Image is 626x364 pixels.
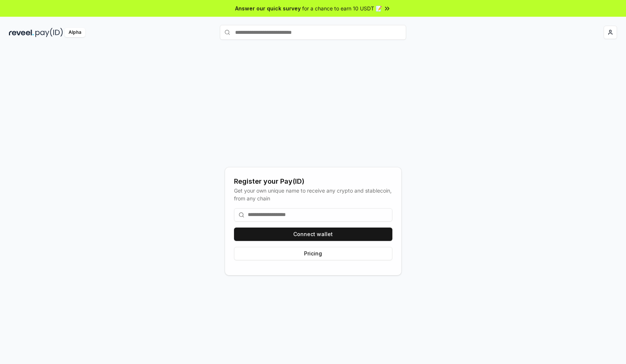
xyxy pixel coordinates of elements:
[234,176,392,187] div: Register your Pay(ID)
[234,187,392,202] div: Get your own unique name to receive any crypto and stablecoin, from any chain
[302,4,382,12] span: for a chance to earn 10 USDT 📝
[35,28,63,37] img: pay_id
[234,228,392,241] button: Connect wallet
[234,247,392,260] button: Pricing
[235,4,301,12] span: Answer our quick survey
[9,28,34,37] img: reveel_dark
[64,28,85,37] div: Alpha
